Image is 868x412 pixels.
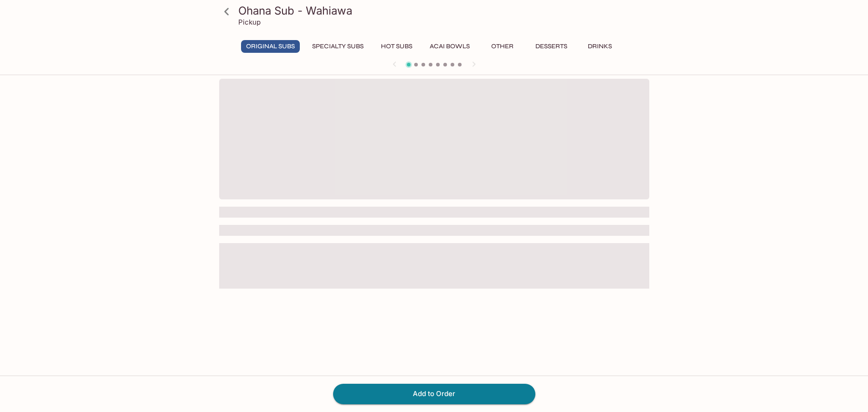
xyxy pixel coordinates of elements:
[333,384,535,404] button: Add to Order
[241,40,300,53] button: Original Subs
[307,40,369,53] button: Specialty Subs
[482,40,523,53] button: Other
[425,40,475,53] button: Acai Bowls
[580,40,621,53] button: Drinks
[238,18,261,26] p: Pickup
[376,40,417,53] button: Hot Subs
[530,40,572,53] button: Desserts
[238,4,646,18] h3: Ohana Sub - Wahiawa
